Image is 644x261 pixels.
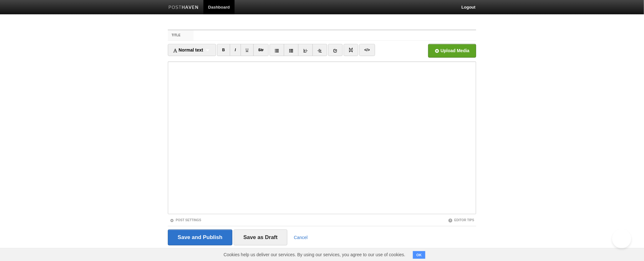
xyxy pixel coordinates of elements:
[217,44,230,56] a: B
[413,251,425,259] button: OK
[173,47,203,53] span: Normal text
[253,44,269,56] a: Str
[217,248,412,261] span: Cookies help us deliver our services. By using our services, you agree to our use of cookies.
[448,218,474,222] a: Editor Tips
[258,48,264,52] del: Str
[294,235,308,240] a: Cancel
[168,229,232,245] input: Save and Publish
[170,218,201,222] a: Post Settings
[612,229,631,248] iframe: Help Scout Beacon - Open
[168,30,194,40] label: Title
[349,48,353,52] img: pagebreak-icon.png
[241,44,254,56] a: U
[230,44,241,56] a: I
[359,44,375,56] a: </>
[234,229,288,245] input: Save as Draft
[168,5,199,10] img: Posthaven-bar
